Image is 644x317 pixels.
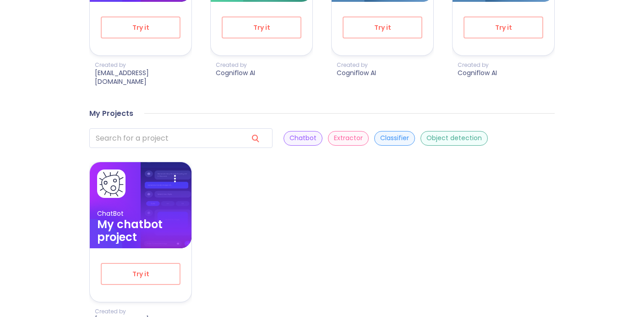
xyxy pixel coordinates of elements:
[464,16,543,38] button: Try it
[89,109,133,118] h4: My Projects
[334,134,363,142] p: Extractor
[216,61,255,69] p: Created by
[116,268,165,280] span: Try it
[380,134,409,142] p: Classifier
[358,22,407,33] span: Try it
[337,61,376,69] p: Created by
[97,209,184,218] p: ChatBot
[101,263,180,285] button: Try it
[458,69,497,77] p: Cogniflow AI
[98,171,124,197] img: card avatar
[95,69,192,86] p: [EMAIL_ADDRESS][DOMAIN_NAME]
[237,22,286,33] span: Try it
[95,61,192,69] p: Created by
[343,16,422,38] button: Try it
[101,16,180,38] button: Try it
[90,192,151,308] img: card ellipse
[426,134,482,142] p: Object detection
[289,134,317,142] p: Chatbot
[222,16,301,38] button: Try it
[216,69,255,77] p: Cogniflow AI
[97,218,184,244] h3: My chatbot project
[95,308,192,315] p: Created by
[89,128,240,148] input: search
[479,22,528,33] span: Try it
[337,69,376,77] p: Cogniflow AI
[458,61,497,69] p: Created by
[116,22,165,33] span: Try it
